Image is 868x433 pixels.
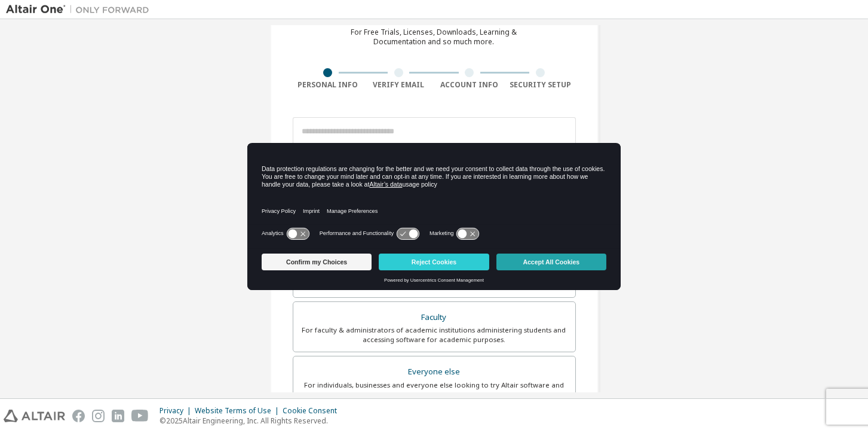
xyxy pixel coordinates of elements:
div: Privacy [160,406,195,416]
div: For faculty & administrators of academic institutions administering students and accessing softwa... [300,325,568,344]
img: altair_logo.svg [4,410,65,422]
div: Security Setup [505,80,576,90]
div: Website Terms of Use [195,406,283,416]
div: Everyone else [300,364,568,380]
div: Verify Email [363,80,434,90]
img: Altair One [6,4,155,16]
div: For Free Trials, Licenses, Downloads, Learning & Documentation and so much more. [351,28,517,47]
p: © 2025 Altair Engineering, Inc. All Rights Reserved. [160,416,344,426]
div: Account Info [434,80,505,90]
img: youtube.svg [131,410,149,422]
div: Personal Info [293,80,364,90]
img: linkedin.svg [112,410,124,422]
img: facebook.svg [72,410,85,422]
div: Faculty [300,309,568,326]
div: Cookie Consent [283,406,344,416]
img: instagram.svg [92,410,105,422]
div: For individuals, businesses and everyone else looking to try Altair software and explore our prod... [300,380,568,400]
